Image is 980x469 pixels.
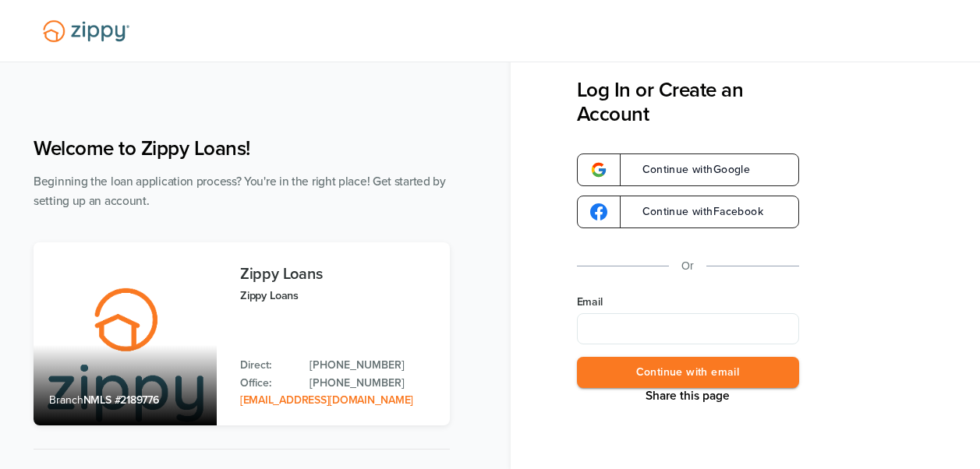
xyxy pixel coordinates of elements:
[240,357,294,374] p: Direct:
[34,175,446,208] span: Beginning the loan application process? You're in the right place! Get started by setting up an a...
[577,357,799,389] button: Continue with email
[34,136,450,160] h1: Welcome to Zippy Loans!
[641,388,734,404] button: Share This Page
[577,294,799,310] label: Email
[240,393,413,407] a: Email Address: zippyguide@zippymh.com
[310,375,434,392] a: Office Phone: 512-975-2947
[83,393,159,407] span: NMLS #2189776
[681,256,694,276] p: Or
[627,206,763,217] span: Continue with Facebook
[577,196,799,228] a: google-logoContinue withFacebook
[49,393,83,407] span: Branch
[240,287,434,305] p: Zippy Loans
[590,203,607,220] img: google-logo
[590,161,607,178] img: google-logo
[240,266,434,283] h3: Zippy Loans
[577,153,799,186] a: google-logoContinue withGoogle
[310,357,434,374] a: Direct Phone: 512-975-2947
[34,13,139,49] img: Lender Logo
[240,375,294,392] p: Office:
[577,78,799,126] h3: Log In or Create an Account
[577,313,799,344] input: Email Address
[627,164,751,175] span: Continue with Google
